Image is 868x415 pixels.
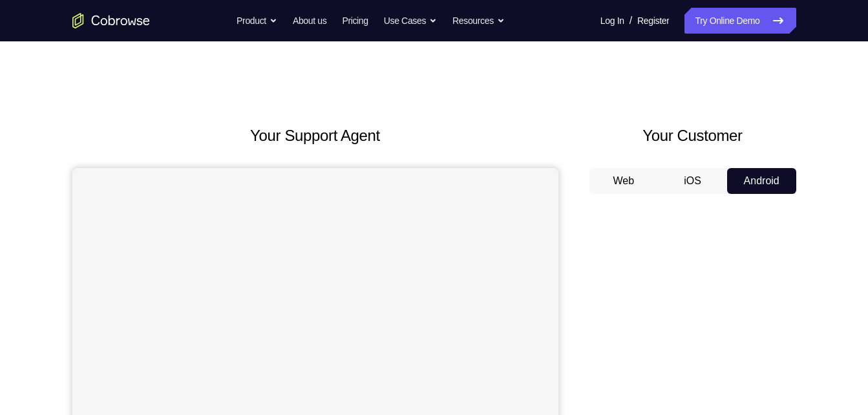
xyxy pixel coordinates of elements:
a: Pricing [342,8,368,34]
span: / [630,13,632,28]
a: Register [637,8,669,34]
h2: Your Support Agent [72,124,558,147]
a: Log In [600,8,624,34]
h2: Your Customer [589,124,796,147]
button: Web [589,168,659,194]
button: Use Cases [384,8,437,34]
a: About us [293,8,326,34]
button: iOS [658,168,727,194]
a: Go to the home page [72,13,150,28]
a: Try Online Demo [684,8,796,34]
button: Resources [452,8,505,34]
button: Product [237,8,277,34]
button: Android [727,168,796,194]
